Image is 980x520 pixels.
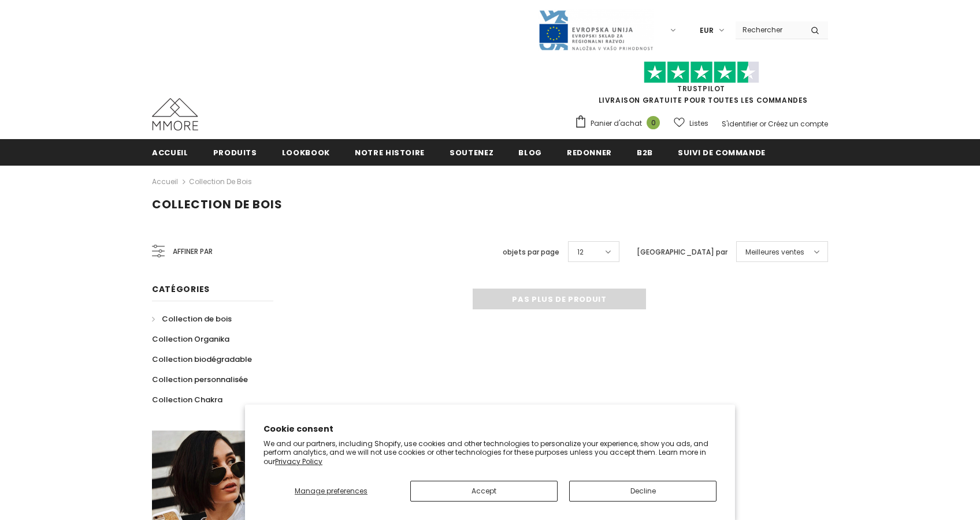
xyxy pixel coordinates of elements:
[647,116,660,129] span: 0
[189,177,252,186] a: Collection de bois
[745,246,804,258] span: Meilleures ventes
[637,246,727,258] label: [GEOGRAPHIC_DATA] par
[768,119,828,129] a: Créez un compte
[152,374,248,385] span: Collection personnalisée
[759,119,766,129] span: or
[677,84,725,93] a: TrustPilot
[450,139,493,165] a: soutenez
[355,139,425,165] a: Notre histoire
[263,423,717,435] h2: Cookie consent
[152,334,229,345] span: Collection Organika
[678,147,766,158] span: Suivi de commande
[152,329,229,349] a: Collection Organika
[637,147,653,158] span: B2B
[577,246,584,258] span: 12
[518,147,542,158] span: Blog
[503,246,559,258] label: objets par page
[152,349,252,369] a: Collection biodégradable
[567,139,612,165] a: Redonner
[722,119,758,129] a: S'identifier
[152,390,222,410] a: Collection Chakra
[538,9,654,51] img: Javni Razpis
[637,139,653,165] a: B2B
[574,115,666,132] a: Panier d'achat 0
[152,309,232,329] a: Collection de bois
[538,25,654,35] a: Javni Razpis
[678,139,766,165] a: Suivi de commande
[574,66,828,105] span: LIVRAISON GRATUITE POUR TOUTES LES COMMANDES
[152,369,248,390] a: Collection personnalisée
[213,139,257,165] a: Produits
[152,354,252,365] span: Collection biodégradable
[689,118,708,129] span: Listes
[173,245,213,258] span: Affiner par
[674,113,708,133] a: Listes
[644,61,759,84] img: Faites confiance aux étoiles pilotes
[152,175,178,189] a: Accueil
[450,147,493,158] span: soutenez
[295,486,367,496] span: Manage preferences
[213,147,257,158] span: Produits
[152,98,198,130] img: Cas MMORE
[591,118,642,129] span: Panier d'achat
[700,25,714,36] span: EUR
[282,147,330,158] span: Lookbook
[518,139,542,165] a: Blog
[152,147,188,158] span: Accueil
[152,283,210,295] span: Catégories
[275,457,322,466] a: Privacy Policy
[569,481,717,502] button: Decline
[162,313,232,324] span: Collection de bois
[567,147,612,158] span: Redonner
[152,139,188,165] a: Accueil
[152,196,283,212] span: Collection de bois
[355,147,425,158] span: Notre histoire
[152,394,222,405] span: Collection Chakra
[263,481,399,502] button: Manage preferences
[410,481,558,502] button: Accept
[736,21,802,38] input: Search Site
[263,439,717,466] p: We and our partners, including Shopify, use cookies and other technologies to personalize your ex...
[282,139,330,165] a: Lookbook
